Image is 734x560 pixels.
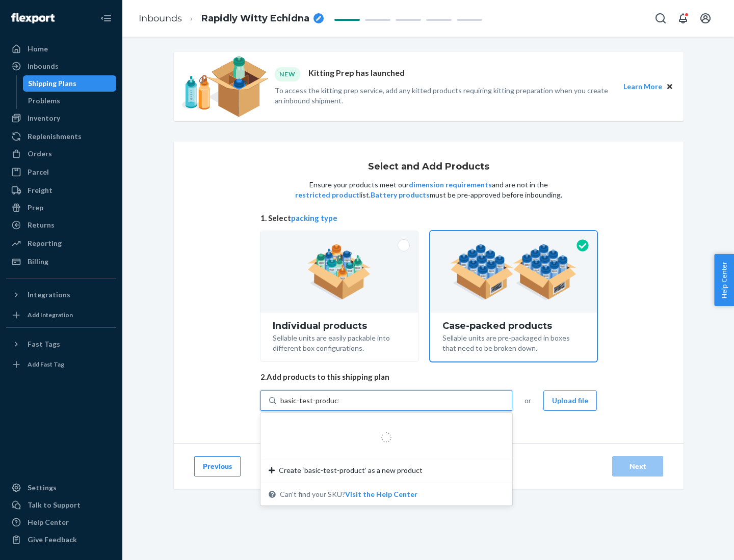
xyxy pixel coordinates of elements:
[275,86,614,106] p: To access the kitting prep service, add any kitted products requiring kitting preparation when yo...
[28,220,55,230] div: Returns
[28,96,60,106] div: Problems
[6,110,116,126] a: Inventory
[273,321,406,331] div: Individual products
[130,4,332,34] ol: breadcrumbs
[6,164,116,180] a: Parcel
[260,372,597,382] span: 2. Add products to this shipping plan
[6,514,116,530] a: Help Center
[450,244,577,300] img: case-pack.59cecea509d18c883b923b81aeac6d0b.png
[409,180,492,190] button: dimension requirements
[28,78,76,89] div: Shipping Plans
[6,287,116,303] button: Integrations
[275,67,300,81] div: NEW
[291,213,337,223] button: packing type
[28,517,69,527] div: Help Center
[650,8,671,29] button: Open Search Box
[28,203,43,213] div: Prep
[295,190,359,200] button: restricted product
[6,235,116,251] a: Reporting
[28,61,59,71] div: Inbounds
[28,131,82,142] div: Replenishments
[139,13,182,24] a: Inbounds
[6,41,116,57] a: Home
[623,81,662,92] button: Learn More
[23,93,117,109] a: Problems
[6,182,116,199] a: Freight
[6,531,116,548] button: Give Feedback
[28,185,53,195] div: Freight
[28,257,48,267] div: Billing
[6,200,116,216] a: Prep
[525,396,531,406] span: or
[6,217,116,233] a: Returns
[28,113,60,123] div: Inventory
[23,75,117,92] a: Shipping Plans
[6,336,116,352] button: Fast Tags
[673,8,693,29] button: Open notifications
[11,13,55,23] img: Flexport logo
[6,254,116,270] a: Billing
[96,8,116,29] button: Close Navigation
[28,167,49,177] div: Parcel
[28,44,48,54] div: Home
[201,12,309,25] span: Rapidly Witty Echidna
[543,390,597,411] button: Upload file
[371,190,430,200] button: Battery products
[280,396,339,406] input: Create ‘basic-test-product’ as a new productCan't find your SKU?Visit the Help Center
[368,162,489,172] h1: Select and Add Products
[260,213,597,223] span: 1. Select
[28,149,52,159] div: Orders
[345,489,417,499] button: Create ‘basic-test-product’ as a new productCan't find your SKU?
[714,254,734,306] button: Help Center
[6,146,116,162] a: Orders
[28,360,64,369] div: Add Fast Tag
[194,456,241,477] button: Previous
[28,500,81,510] div: Talk to Support
[621,461,654,471] div: Next
[664,81,675,92] button: Close
[28,290,70,300] div: Integrations
[28,483,57,493] div: Settings
[28,238,62,248] div: Reporting
[307,244,371,300] img: individual-pack.facf35554cb0f1810c75b2bd6df2d64e.png
[442,331,585,353] div: Sellable units are pre-packaged in boxes that need to be broken down.
[442,321,585,331] div: Case-packed products
[294,180,563,200] p: Ensure your products meet our and are not in the list. must be pre-approved before inbounding.
[6,480,116,496] a: Settings
[280,489,417,499] span: Can't find your SKU?
[273,331,406,353] div: Sellable units are easily packable into different box configurations.
[612,456,663,477] button: Next
[28,535,77,545] div: Give Feedback
[279,465,423,475] span: Create ‘basic-test-product’ as a new product
[28,311,73,319] div: Add Integration
[6,307,116,323] a: Add Integration
[6,356,116,373] a: Add Fast Tag
[6,58,116,74] a: Inbounds
[308,67,405,81] p: Kitting Prep has launched
[6,497,116,513] a: Talk to Support
[695,8,716,29] button: Open account menu
[28,339,60,349] div: Fast Tags
[6,128,116,145] a: Replenishments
